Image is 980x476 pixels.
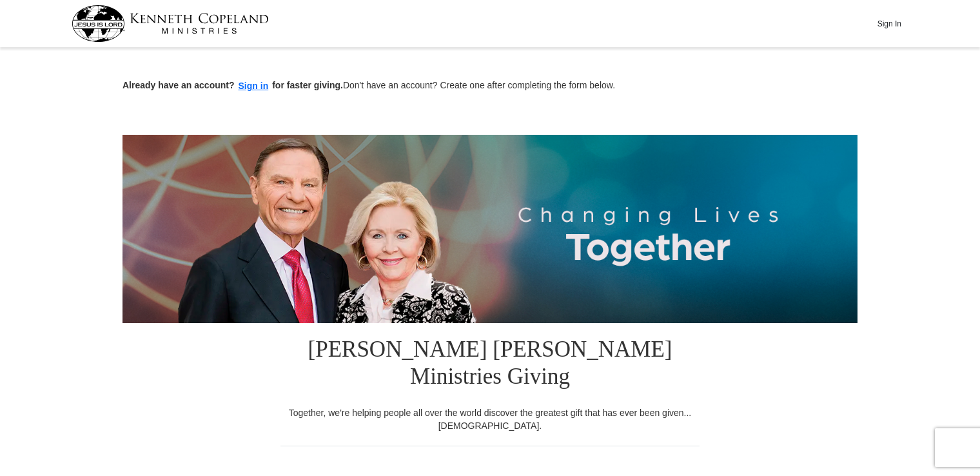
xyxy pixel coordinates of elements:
div: Together, we're helping people all over the world discover the greatest gift that has ever been g... [280,406,700,432]
p: Don't have an account? Create one after completing the form below. [122,79,857,94]
button: Sign In [870,14,908,34]
h1: [PERSON_NAME] [PERSON_NAME] Ministries Giving [280,323,700,406]
strong: Already have an account? for faster giving. [122,80,343,90]
img: kcm-header-logo.svg [72,5,269,42]
button: Sign in [235,79,273,94]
